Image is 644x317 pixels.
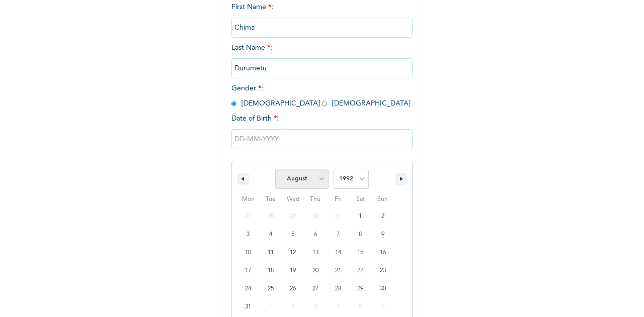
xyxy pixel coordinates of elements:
[359,207,362,226] span: 1
[269,226,272,244] span: 4
[335,244,341,262] span: 14
[291,226,294,244] span: 5
[371,262,394,280] button: 23
[327,226,349,244] button: 7
[260,244,282,262] button: 11
[282,244,304,262] button: 12
[335,280,341,298] span: 28
[314,226,317,244] span: 6
[335,262,341,280] span: 21
[304,191,327,207] span: Thu
[349,244,372,262] button: 15
[380,262,386,280] span: 23
[337,226,340,244] span: 7
[245,280,251,298] span: 24
[357,262,363,280] span: 22
[380,280,386,298] span: 30
[237,226,260,244] button: 3
[349,262,372,280] button: 22
[260,262,282,280] button: 18
[231,18,413,38] input: Enter your first name
[268,244,274,262] span: 11
[237,280,260,298] button: 24
[371,207,394,226] button: 2
[327,262,349,280] button: 21
[304,244,327,262] button: 13
[327,244,349,262] button: 14
[231,114,279,124] span: Date of Birth :
[282,226,304,244] button: 5
[381,226,384,244] span: 9
[231,44,413,72] span: Last Name :
[371,244,394,262] button: 16
[304,226,327,244] button: 6
[312,280,318,298] span: 27
[290,280,296,298] span: 26
[349,226,372,244] button: 8
[260,191,282,207] span: Tue
[245,298,251,316] span: 31
[304,280,327,298] button: 27
[260,226,282,244] button: 4
[359,226,362,244] span: 8
[231,58,413,78] input: Enter your last name
[357,280,363,298] span: 29
[304,262,327,280] button: 20
[380,244,386,262] span: 16
[231,85,411,107] span: Gender : [DEMOGRAPHIC_DATA] [DEMOGRAPHIC_DATA]
[247,226,250,244] span: 3
[245,262,251,280] span: 17
[312,244,318,262] span: 13
[282,191,304,207] span: Wed
[282,262,304,280] button: 19
[231,4,413,31] span: First Name :
[290,244,296,262] span: 12
[237,191,260,207] span: Mon
[290,262,296,280] span: 19
[381,207,384,226] span: 2
[371,191,394,207] span: Sun
[231,129,413,149] input: DD-MM-YYYY
[237,298,260,316] button: 31
[327,191,349,207] span: Fri
[371,280,394,298] button: 30
[237,244,260,262] button: 10
[357,244,363,262] span: 15
[245,244,251,262] span: 10
[349,280,372,298] button: 29
[237,262,260,280] button: 17
[268,262,274,280] span: 18
[282,280,304,298] button: 26
[371,226,394,244] button: 9
[268,280,274,298] span: 25
[312,262,318,280] span: 20
[260,280,282,298] button: 25
[349,191,372,207] span: Sat
[349,207,372,226] button: 1
[327,280,349,298] button: 28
